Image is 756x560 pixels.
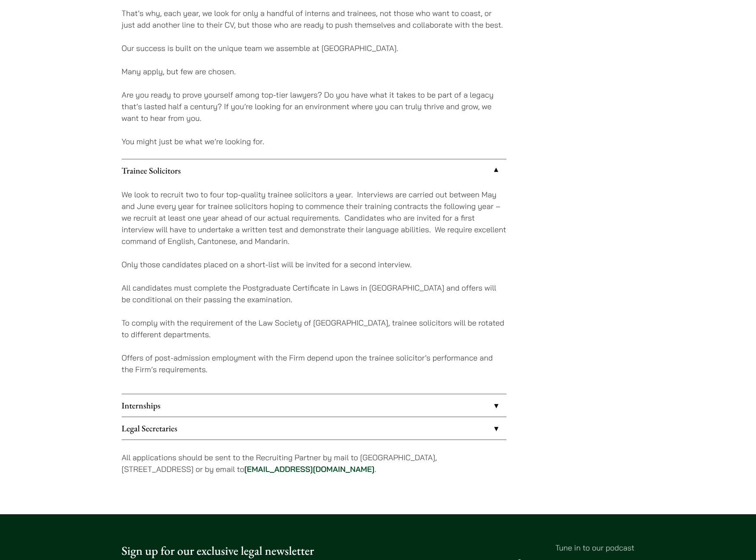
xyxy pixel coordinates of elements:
[122,182,506,394] div: Trainee Solicitors
[122,7,506,31] p: That’s why, each year, we look for only a handful of interns and trainees, not those who want to ...
[122,42,506,54] p: Our success is built on the unique team we assemble at [GEOGRAPHIC_DATA].
[122,189,506,247] p: We look to recruit two to four top-quality trainee solicitors a year. Interviews are carried out ...
[122,417,506,440] a: Legal Secretaries
[122,352,506,375] p: Offers of post-admission employment with the Firm depend upon the trainee solicitor’s performance...
[122,136,506,147] p: You might just be what we’re looking for.
[122,159,506,182] a: Trainee Solicitors
[122,259,506,270] p: Only those candidates placed on a short-list will be invited for a second interview.
[122,89,506,124] p: Are you ready to prove yourself among top-tier lawyers? Do you have what it takes to be part of a...
[122,317,506,340] p: To comply with the requirement of the Law Society of [GEOGRAPHIC_DATA], trainee solicitors will b...
[122,66,506,77] p: Many apply, but few are chosen.
[122,452,506,475] p: All applications should be sent to the Recruiting Partner by mail to [GEOGRAPHIC_DATA], [STREET_A...
[244,464,375,474] a: [EMAIL_ADDRESS][DOMAIN_NAME]
[122,542,371,560] p: Sign up for our exclusive legal newsletter
[385,542,635,554] p: Tune in to our podcast
[122,394,506,417] a: Internships
[122,282,506,305] p: All candidates must complete the Postgraduate Certificate in Laws in [GEOGRAPHIC_DATA] and offers...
